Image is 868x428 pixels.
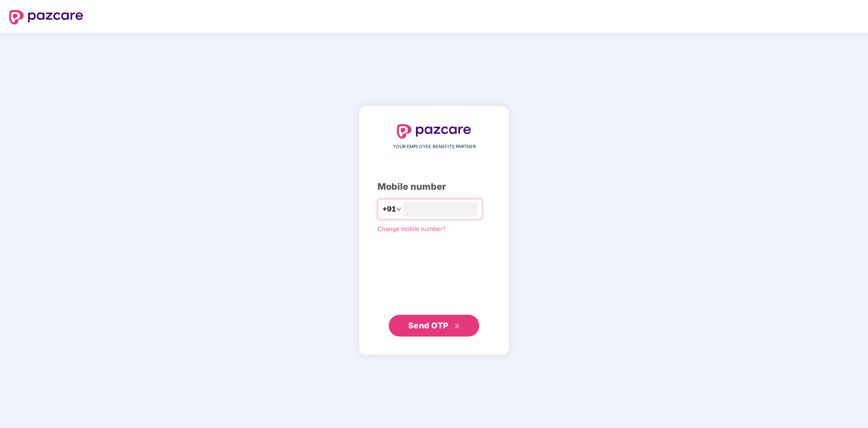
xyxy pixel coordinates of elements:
[397,124,471,139] img: logo
[377,180,491,194] div: Mobile number
[396,207,401,212] span: down
[9,10,83,24] img: logo
[382,203,396,215] span: +91
[389,315,479,337] button: Send OTPdouble-right
[408,321,448,330] span: Send OTP
[454,323,460,329] span: double-right
[377,225,446,232] a: Change mobile number?
[393,143,476,150] span: YOUR EMPLOYEE BENEFITS PARTNER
